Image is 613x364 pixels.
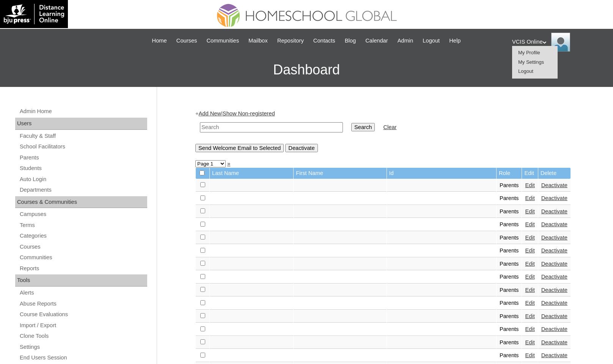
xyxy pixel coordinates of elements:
[19,153,147,162] a: Parents
[541,221,567,227] a: Deactivate
[497,349,522,362] td: Parents
[497,323,522,336] td: Parents
[19,253,147,262] a: Communities
[19,231,147,241] a: Categories
[210,168,293,179] td: Last Name
[19,353,147,362] a: End Users Session
[497,336,522,349] td: Parents
[497,192,522,205] td: Parents
[19,321,147,330] a: Import / Export
[19,264,147,273] a: Reports
[541,313,567,319] a: Deactivate
[200,122,343,132] input: Search
[15,118,147,130] div: Users
[497,310,522,323] td: Parents
[19,142,147,151] a: School Facilitators
[294,168,386,179] td: First Name
[525,287,534,293] a: Edit
[497,179,522,192] td: Parents
[497,168,522,179] td: Role
[419,36,443,45] a: Logout
[423,36,440,45] span: Logout
[541,339,567,345] a: Deactivate
[525,235,534,241] a: Edit
[518,59,544,65] a: My Settings
[19,331,147,341] a: Clone Tools
[525,247,534,254] a: Edit
[313,36,335,45] span: Contacts
[497,218,522,231] td: Parents
[341,36,360,45] a: Blog
[195,144,284,152] input: Send Welcome Email to Selected
[173,36,201,45] a: Courses
[19,310,147,319] a: Course Evaluations
[277,36,304,45] span: Repository
[19,221,147,230] a: Terms
[541,326,567,332] a: Deactivate
[518,68,533,74] a: Logout
[525,274,534,280] a: Edit
[176,36,197,45] span: Courses
[227,161,230,167] a: »
[398,36,413,45] span: Admin
[525,352,534,358] a: Edit
[199,110,221,117] a: Add New
[551,33,570,52] img: VCIS Online Admin
[518,50,540,55] span: My Profile
[148,36,171,45] a: Home
[206,36,239,45] span: Communities
[387,168,496,179] td: Id
[497,297,522,310] td: Parents
[19,131,147,141] a: Faculty & Staff
[525,339,534,345] a: Edit
[19,175,147,184] a: Auto Login
[4,53,609,87] h3: Dashboard
[541,287,567,293] a: Deactivate
[541,235,567,241] a: Deactivate
[538,168,571,179] td: Delete
[525,300,534,306] a: Edit
[152,36,167,45] span: Home
[203,36,243,45] a: Communities
[4,4,64,24] img: logo-white.png
[19,288,147,298] a: Alerts
[525,208,534,214] a: Edit
[497,232,522,244] td: Parents
[541,274,567,280] a: Deactivate
[15,196,147,208] div: Courses & Communities
[497,258,522,271] td: Parents
[19,185,147,195] a: Departments
[351,123,375,131] input: Search
[285,144,318,152] input: Deactivate
[273,36,308,45] a: Repository
[512,33,605,52] div: VCIS Online
[541,182,567,188] a: Deactivate
[245,36,272,45] a: Mailbox
[525,261,534,267] a: Edit
[449,36,461,45] span: Help
[310,36,339,45] a: Contacts
[19,299,147,309] a: Abuse Reports
[525,326,534,332] a: Edit
[19,210,147,219] a: Campuses
[362,36,391,45] a: Calendar
[525,221,534,227] a: Edit
[541,300,567,306] a: Deactivate
[541,208,567,214] a: Deactivate
[497,205,522,218] td: Parents
[445,36,464,45] a: Help
[19,107,147,116] a: Admin Home
[525,195,534,201] a: Edit
[248,36,268,45] span: Mailbox
[525,182,534,188] a: Edit
[19,242,147,252] a: Courses
[15,274,147,287] div: Tools
[541,352,567,358] a: Deactivate
[497,271,522,284] td: Parents
[195,110,571,152] div: + |
[541,261,567,267] a: Deactivate
[541,247,567,254] a: Deactivate
[365,36,388,45] span: Calendar
[497,284,522,297] td: Parents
